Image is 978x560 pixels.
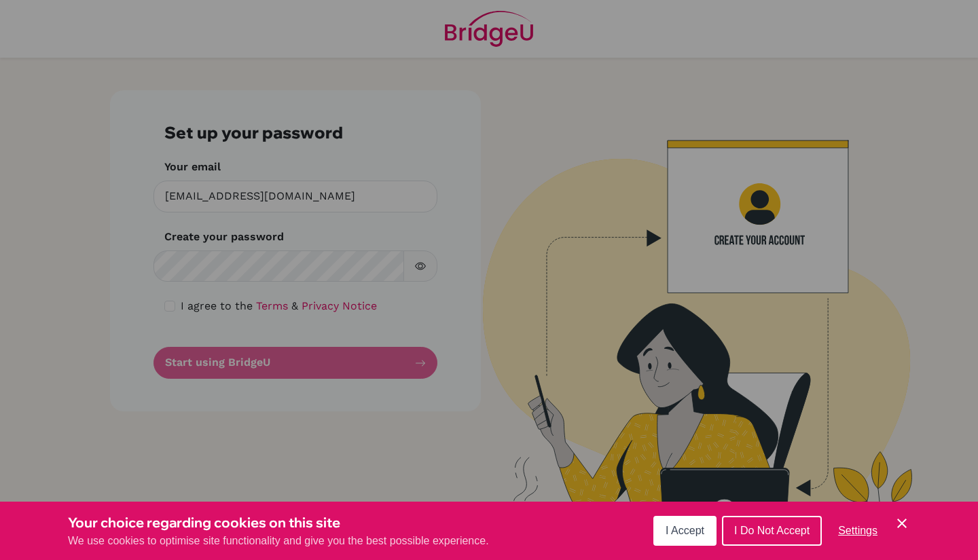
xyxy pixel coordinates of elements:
[827,517,888,544] button: Settings
[722,516,822,546] button: I Do Not Accept
[68,533,489,549] p: We use cookies to optimise site functionality and give you the best possible experience.
[838,525,877,536] span: Settings
[653,516,717,546] button: I Accept
[734,525,810,536] span: I Do Not Accept
[894,515,910,531] button: Save and close
[666,525,704,536] span: I Accept
[68,512,489,533] h3: Your choice regarding cookies on this site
